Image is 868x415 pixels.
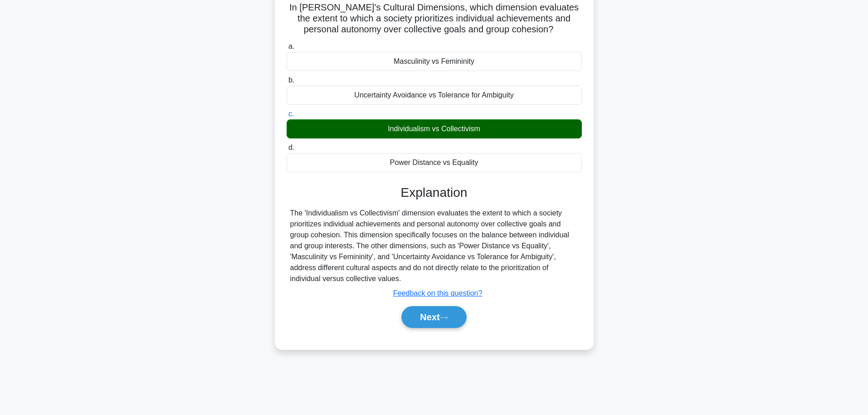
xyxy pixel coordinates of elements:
[287,153,582,172] div: Power Distance vs Equality
[287,86,582,105] div: Uncertainty Avoidance vs Tolerance for Ambiguity
[288,143,294,151] span: d.
[292,185,576,200] h3: Explanation
[401,306,467,328] button: Next
[287,119,582,138] div: Individualism vs Collectivism
[393,289,483,297] a: Feedback on this question?
[286,2,583,36] h5: In [PERSON_NAME]'s Cultural Dimensions, which dimension evaluates the extent to which a society p...
[287,52,582,71] div: Masculinity vs Femininity
[288,42,294,50] span: a.
[290,208,578,284] div: The 'Individualism vs Collectivism' dimension evaluates the extent to which a society prioritizes...
[288,110,294,118] span: c.
[288,76,294,84] span: b.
